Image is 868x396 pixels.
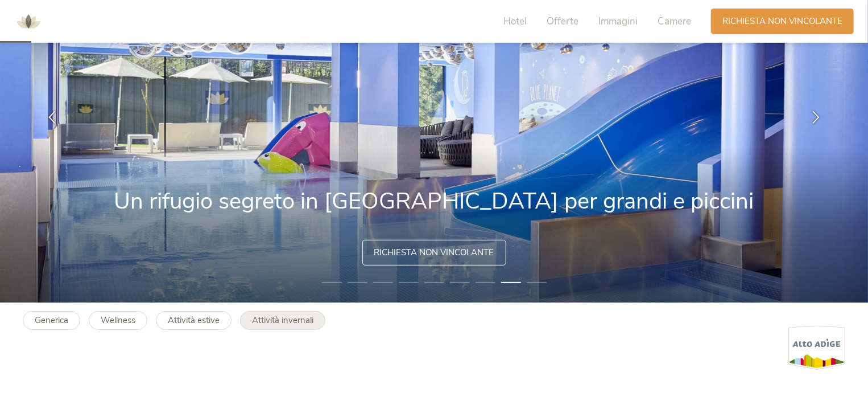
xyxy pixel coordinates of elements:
[658,15,691,28] span: Camere
[89,311,147,330] a: Wellness
[374,247,494,259] span: Richiesta non vincolante
[11,5,46,39] img: AMONTI & LUNARIS Wellnessresort
[788,325,845,370] img: Alto Adige
[722,15,842,27] span: Richiesta non vincolante
[156,311,232,330] a: Attività estive
[598,15,638,28] span: Immagini
[23,311,80,330] a: Generica
[168,315,220,326] b: Attività estive
[240,311,325,330] a: Attività invernali
[547,15,578,28] span: Offerte
[503,15,527,28] span: Hotel
[11,17,46,25] a: AMONTI & LUNARIS Wellnessresort
[101,315,135,326] b: Wellness
[35,315,68,326] b: Generica
[252,315,313,326] b: Attività invernali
